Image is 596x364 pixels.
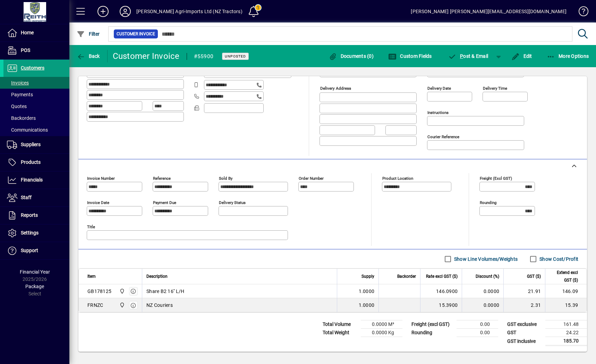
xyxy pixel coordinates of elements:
[75,50,102,62] button: Back
[426,273,458,280] span: Rate excl GST ($)
[219,176,232,181] mat-label: Sold by
[7,127,48,133] span: Communications
[460,53,463,59] span: P
[545,50,591,62] button: More Options
[21,30,34,35] span: Home
[21,230,39,236] span: Settings
[480,176,512,181] mat-label: Freight (excl GST)
[21,65,44,71] span: Customers
[113,51,180,62] div: Customer Invoice
[361,273,374,280] span: Supply
[319,329,361,337] td: Total Weight
[69,50,108,62] app-page-header-button: Back
[21,195,32,200] span: Staff
[7,80,29,86] span: Invoices
[457,320,498,329] td: 0.00
[87,273,96,280] span: Item
[225,54,246,59] span: Unposted
[3,112,69,124] a: Backorders
[511,53,532,59] span: Edit
[25,284,44,289] span: Package
[545,284,587,298] td: 146.09
[118,301,126,309] span: Ashburton
[3,136,69,153] a: Suppliers
[445,50,492,62] button: Post & Email
[319,320,361,329] td: Total Volume
[480,200,496,205] mat-label: Rounding
[361,320,402,329] td: 0.0000 M³
[146,302,173,309] span: NZ Couriers
[3,100,69,112] a: Quotes
[75,28,102,40] button: Filter
[448,53,488,59] span: ost & Email
[3,124,69,136] a: Communications
[545,337,587,346] td: 185.70
[359,302,375,309] span: 1.0000
[20,269,50,275] span: Financial Year
[327,50,375,62] button: Documents (0)
[114,5,136,18] button: Profile
[359,288,375,295] span: 1.0000
[462,298,503,312] td: 0.0000
[7,92,33,97] span: Payments
[7,115,36,121] span: Backorders
[462,284,503,298] td: 0.0000
[77,31,100,37] span: Filter
[397,273,416,280] span: Backorder
[510,50,534,62] button: Edit
[411,6,567,17] div: [PERSON_NAME] [PERSON_NAME][EMAIL_ADDRESS][DOMAIN_NAME]
[476,273,499,280] span: Discount (%)
[21,159,41,165] span: Products
[3,171,69,189] a: Financials
[21,248,38,253] span: Support
[3,89,69,100] a: Payments
[194,51,214,62] div: #55900
[329,53,374,59] span: Documents (0)
[483,86,507,91] mat-label: Delivery time
[573,1,587,24] a: Knowledge Base
[427,134,459,139] mat-label: Courier Reference
[117,30,155,37] span: Customer Invoice
[3,189,69,206] a: Staff
[425,302,458,309] div: 15.3900
[3,224,69,242] a: Settings
[408,320,457,329] td: Freight (excl GST)
[3,77,69,89] a: Invoices
[87,224,95,229] mat-label: Title
[87,200,109,205] mat-label: Invoice date
[504,320,545,329] td: GST exclusive
[21,177,43,183] span: Financials
[545,320,587,329] td: 161.48
[361,329,402,337] td: 0.0000 Kg
[388,53,432,59] span: Custom Fields
[427,110,449,115] mat-label: Instructions
[386,50,434,62] button: Custom Fields
[153,200,176,205] mat-label: Payment due
[503,298,545,312] td: 2.31
[136,6,242,17] div: [PERSON_NAME] Agri-Imports Ltd (NZ Tractors)
[547,53,589,59] span: More Options
[3,24,69,42] a: Home
[503,284,545,298] td: 21.91
[87,302,103,309] div: FRNZC
[457,329,498,337] td: 0.00
[87,288,111,295] div: GB178125
[425,288,458,295] div: 146.0900
[77,53,100,59] span: Back
[219,200,246,205] mat-label: Delivery status
[550,269,578,284] span: Extend excl GST ($)
[3,242,69,259] a: Support
[408,329,457,337] td: Rounding
[146,273,168,280] span: Description
[153,176,171,181] mat-label: Reference
[453,256,518,263] label: Show Line Volumes/Weights
[504,329,545,337] td: GST
[299,176,324,181] mat-label: Order number
[504,337,545,346] td: GST inclusive
[21,47,30,53] span: POS
[21,142,41,147] span: Suppliers
[427,86,451,91] mat-label: Delivery date
[92,5,114,18] button: Add
[7,104,27,109] span: Quotes
[527,273,541,280] span: GST ($)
